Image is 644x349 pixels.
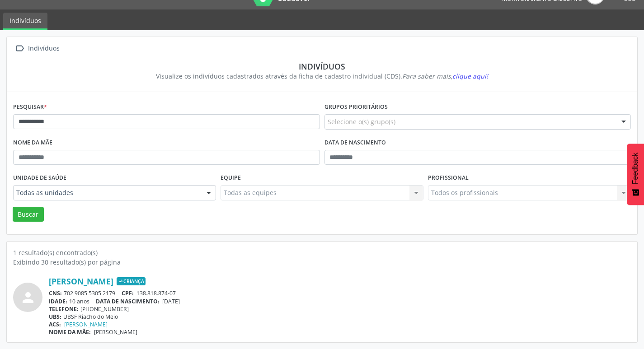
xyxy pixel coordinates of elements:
[16,188,197,197] span: Todas as unidades
[324,100,388,114] label: Grupos prioritários
[328,117,395,126] span: Selecione o(s) grupo(s)
[13,207,44,222] button: Buscar
[19,71,625,81] div: Visualize os indivíduos cadastrados através da ficha de cadastro individual (CDS).
[20,289,36,306] i: person
[13,100,47,114] label: Pesquisar
[13,42,26,55] i: 
[49,305,631,313] div: [PHONE_NUMBER]
[49,321,61,328] span: ACS:
[19,61,625,71] div: Indivíduos
[402,72,488,80] i: Para saber mais,
[452,72,488,80] span: clique aqui!
[631,153,639,184] span: Feedback
[324,136,386,150] label: Data de nascimento
[627,144,644,205] button: Feedback - Mostrar pesquisa
[117,277,146,285] span: Criança
[94,328,137,336] span: [PERSON_NAME]
[49,298,67,305] span: IDADE:
[49,313,631,321] div: UBSF Riacho do Meio
[122,289,134,297] span: CPF:
[13,248,631,257] div: 1 resultado(s) encontrado(s)
[49,305,79,313] span: TELEFONE:
[13,42,61,55] a:  Indivíduos
[13,136,52,150] label: Nome da mãe
[13,257,631,267] div: Exibindo 30 resultado(s) por página
[49,276,113,286] a: [PERSON_NAME]
[96,298,160,305] span: DATA DE NASCIMENTO:
[13,171,66,185] label: Unidade de saúde
[49,298,631,305] div: 10 anos
[162,298,180,305] span: [DATE]
[49,289,62,297] span: CNS:
[49,289,631,297] div: 702 9085 5305 2179
[49,313,61,321] span: UBS:
[64,321,108,328] a: [PERSON_NAME]
[3,13,47,30] a: Indivíduos
[26,42,61,55] div: Indivíduos
[49,328,91,336] span: NOME DA MÃE:
[136,289,176,297] span: 138.818.874-07
[428,171,469,185] label: Profissional
[221,171,241,185] label: Equipe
